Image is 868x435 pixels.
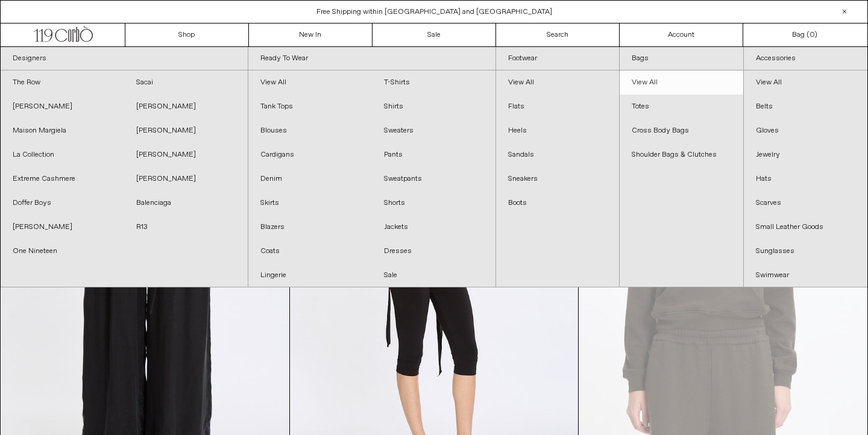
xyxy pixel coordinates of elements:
[1,143,124,167] a: La Collection
[744,263,867,287] a: Swimwear
[248,263,372,287] a: Lingerie
[496,191,620,215] a: Boots
[124,215,248,239] a: R13
[372,143,495,167] a: Pants
[496,47,620,70] a: Footwear
[496,23,620,46] a: Search
[744,191,867,215] a: Scarves
[248,215,372,239] a: Blazers
[248,119,372,143] a: Blouses
[744,239,867,263] a: Sunglasses
[124,70,248,95] a: Sacai
[316,7,552,17] a: Free Shipping within [GEOGRAPHIC_DATA] and [GEOGRAPHIC_DATA]
[373,23,496,46] a: Sale
[124,143,248,167] a: [PERSON_NAME]
[1,70,124,95] a: The Row
[248,191,372,215] a: Skirts
[124,167,248,191] a: [PERSON_NAME]
[372,191,495,215] a: Shorts
[125,23,249,46] a: Shop
[744,143,867,167] a: Jewelry
[372,263,495,287] a: Sale
[248,239,372,263] a: Coats
[620,47,743,70] a: Bags
[372,70,495,95] a: T-Shirts
[810,30,814,40] span: 0
[124,95,248,119] a: [PERSON_NAME]
[1,167,124,191] a: Extreme Cashmere
[496,70,620,95] a: View All
[1,215,124,239] a: [PERSON_NAME]
[372,215,495,239] a: Jackets
[620,23,743,46] a: Account
[1,95,124,119] a: [PERSON_NAME]
[810,30,817,40] span: )
[620,143,743,167] a: Shoulder Bags & Clutches
[124,119,248,143] a: [PERSON_NAME]
[744,47,867,70] a: Accessories
[372,95,495,119] a: Shirts
[744,70,867,95] a: View All
[496,119,620,143] a: Heels
[249,23,373,46] a: New In
[372,119,495,143] a: Sweaters
[372,239,495,263] a: Dresses
[496,167,620,191] a: Sneakers
[248,143,372,167] a: Cardigans
[744,95,867,119] a: Belts
[744,119,867,143] a: Gloves
[496,143,620,167] a: Sandals
[1,47,248,70] a: Designers
[248,47,495,70] a: Ready To Wear
[1,239,124,263] a: One Nineteen
[248,167,372,191] a: Denim
[744,215,867,239] a: Small Leather Goods
[744,167,867,191] a: Hats
[620,119,743,143] a: Cross Body Bags
[496,95,620,119] a: Flats
[248,95,372,119] a: Tank Tops
[620,70,743,95] a: View All
[620,95,743,119] a: Totes
[1,119,124,143] a: Maison Margiela
[124,191,248,215] a: Balenciaga
[248,70,372,95] a: View All
[372,167,495,191] a: Sweatpants
[1,191,124,215] a: Doffer Boys
[743,23,867,46] a: Bag ()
